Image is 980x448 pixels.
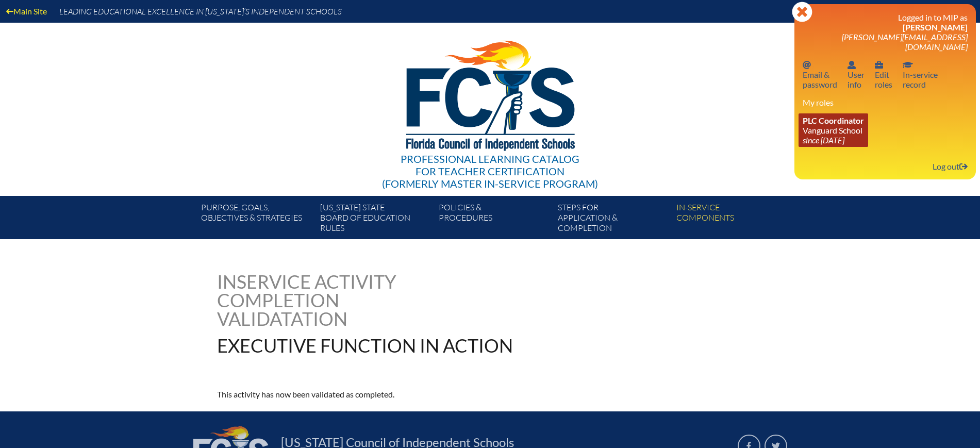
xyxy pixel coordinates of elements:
[875,61,883,69] svg: User info
[217,388,580,401] p: This activity has now been validated as completed.
[384,23,596,163] img: FCISlogo221.eps
[903,22,968,32] span: [PERSON_NAME]
[554,200,672,239] a: Steps forapplication & completion
[899,58,942,91] a: In-service recordIn-servicerecord
[803,97,968,107] h3: My roles
[903,61,913,69] svg: In-service record
[803,115,864,125] span: PLC Coordinator
[928,159,972,173] a: Log outLog out
[2,4,51,18] a: Main Site
[672,200,791,239] a: In-servicecomponents
[848,61,856,69] svg: User info
[382,153,598,190] div: Professional Learning Catalog (formerly Master In-service Program)
[197,200,315,239] a: Purpose, goals,objectives & strategies
[843,58,869,91] a: User infoUserinfo
[792,2,812,22] svg: Close
[378,21,602,192] a: Professional Learning Catalog for Teacher Certification(formerly Master In-service Program)
[799,113,868,147] a: PLC Coordinator Vanguard School since [DATE]
[959,162,968,171] svg: Log out
[217,272,425,328] h1: Inservice Activity Completion Validatation
[416,165,564,177] span: for Teacher Certification
[799,58,841,91] a: Email passwordEmail &password
[435,200,553,239] a: Policies &Procedures
[842,32,968,52] span: [PERSON_NAME][EMAIL_ADDRESS][DOMAIN_NAME]
[217,336,556,355] h1: Executive Function in Action
[803,135,844,145] i: since [DATE]
[316,200,435,239] a: [US_STATE] StateBoard of Education rules
[803,61,811,69] svg: Email password
[871,58,896,91] a: User infoEditroles
[803,12,968,52] h3: Logged in to MIP as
